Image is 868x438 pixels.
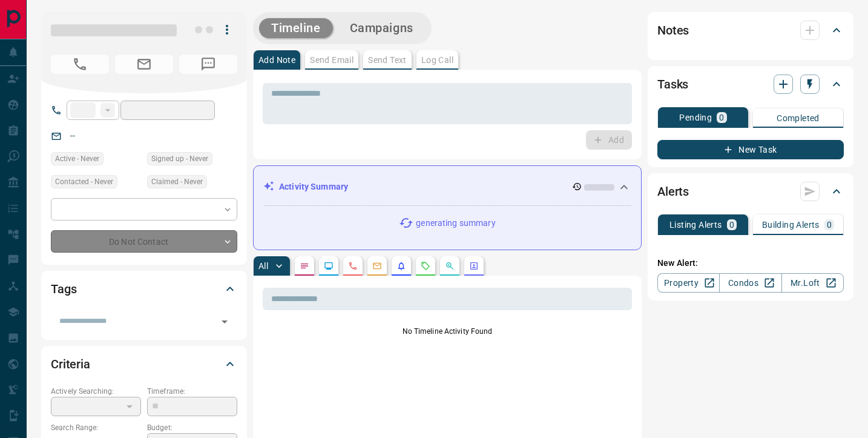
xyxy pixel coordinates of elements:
p: Pending [679,113,712,122]
p: Listing Alerts [669,221,722,229]
svg: Lead Browsing Activity [324,261,334,271]
a: Condos [719,273,781,293]
span: Active - Never [55,153,99,165]
div: Criteria [51,350,237,379]
span: Claimed - Never [151,176,203,188]
div: Notes [657,16,844,45]
p: Activity Summary [279,181,348,193]
p: Completed [777,114,820,122]
span: No Number [179,55,237,74]
svg: Agent Actions [469,261,479,271]
p: Building Alerts [762,221,820,229]
svg: Requests [421,261,430,271]
h2: Alerts [657,182,689,201]
p: Timeframe: [147,386,237,397]
div: Alerts [657,177,844,206]
p: Budget: [147,422,237,433]
p: Add Note [258,56,295,64]
div: Tags [51,274,237,304]
svg: Opportunities [445,261,455,271]
p: 0 [729,221,734,229]
svg: Notes [300,261,309,271]
div: Activity Summary [263,176,631,198]
p: 0 [719,113,724,122]
button: Campaigns [338,18,426,38]
p: Search Range: [51,422,141,433]
button: Timeline [259,18,333,38]
h2: Tags [51,279,76,299]
p: Actively Searching: [51,386,141,397]
svg: Calls [348,261,358,271]
p: New Alert: [657,257,844,270]
span: No Email [115,55,173,74]
h2: Criteria [51,354,90,374]
p: No Timeline Activity Found [263,326,632,337]
a: Property [657,273,720,293]
svg: Listing Alerts [396,261,406,271]
p: generating summary [416,217,495,230]
svg: Emails [372,261,382,271]
button: Open [216,313,233,330]
span: Contacted - Never [55,176,113,188]
div: Tasks [657,70,844,99]
div: Do Not Contact [51,230,237,253]
span: Signed up - Never [151,153,208,165]
span: No Number [51,55,109,74]
a: Mr.Loft [781,273,844,293]
a: -- [70,131,75,141]
button: New Task [657,140,844,159]
p: All [258,262,268,270]
h2: Tasks [657,75,688,94]
p: 0 [827,221,832,229]
h2: Notes [657,21,689,40]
